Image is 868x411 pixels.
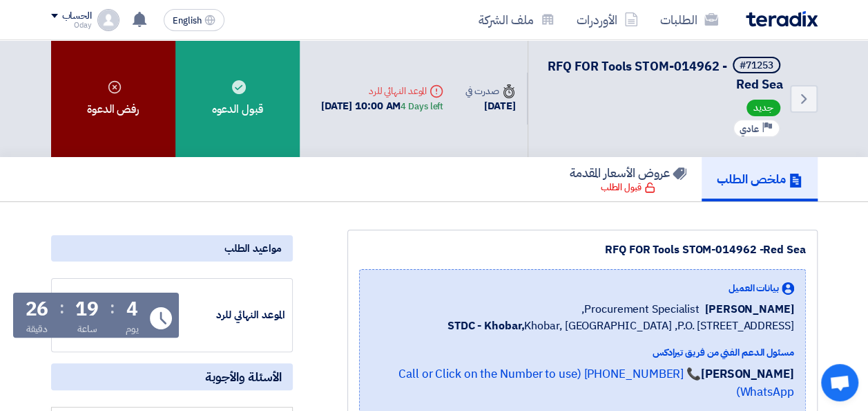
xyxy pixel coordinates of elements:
div: مسئول الدعم الفني من فريق تيرادكس [371,345,794,360]
div: رفض الدعوة [51,40,175,157]
span: عادي [740,122,759,136]
div: يوم [126,322,139,336]
span: English [173,16,202,26]
h5: RFQ FOR Tools STOM-014962 -Red Sea [545,57,783,93]
div: 19 [75,300,99,319]
span: RFQ FOR Tools STOM-014962 -Red Sea [548,57,783,93]
div: #71253 [740,61,773,71]
div: : [59,295,64,320]
div: الحساب [62,10,92,22]
strong: [PERSON_NAME] [701,365,794,383]
div: الموعد النهائي للرد [182,307,285,323]
a: الأوردرات [566,3,649,36]
div: [DATE] 10:00 AM [321,98,443,114]
div: 4 Days left [401,100,443,113]
span: Khobar, [GEOGRAPHIC_DATA] ,P.O. [STREET_ADDRESS] [447,318,794,334]
div: ساعة [77,322,97,336]
div: قبول الدعوه [175,40,300,157]
h5: ملخص الطلب [717,171,802,187]
a: ملف الشركة [467,3,566,36]
span: الأسئلة والأجوبة [205,369,282,385]
a: 📞 [PHONE_NUMBER] (Call or Click on the Number to use WhatsApp) [398,365,794,401]
div: : [110,295,115,320]
div: دقيقة [26,322,48,336]
div: صدرت في [465,84,515,98]
span: جديد [746,100,780,116]
div: Oday [51,21,92,29]
span: بيانات العميل [729,281,779,295]
button: English [164,9,224,31]
img: Teradix logo [746,11,818,27]
div: 26 [26,300,49,319]
a: الطلبات [649,3,729,36]
div: RFQ FOR Tools STOM-014962 -Red Sea [359,241,806,258]
span: [PERSON_NAME] [705,301,794,318]
div: مواعيد الطلب [51,235,293,262]
div: 4 [126,300,138,319]
b: STDC - Khobar, [447,318,525,334]
div: [DATE] [465,98,515,114]
img: profile_test.png [97,9,119,31]
div: قبول الطلب [601,181,655,194]
span: Procurement Specialist, [581,301,700,318]
a: ملخص الطلب [702,157,818,201]
a: Open chat [821,364,858,401]
h5: عروض الأسعار المقدمة [570,165,686,181]
div: الموعد النهائي للرد [321,84,443,98]
a: عروض الأسعار المقدمة قبول الطلب [554,157,702,201]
